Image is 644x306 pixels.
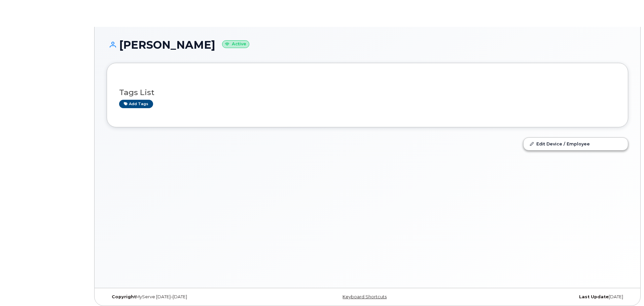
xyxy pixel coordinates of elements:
[579,294,609,299] strong: Last Update
[454,294,628,300] div: [DATE]
[119,88,616,97] h3: Tags List
[343,294,387,299] a: Keyboard Shortcuts
[107,294,281,300] div: MyServe [DATE]–[DATE]
[112,294,136,299] strong: Copyright
[524,138,628,150] a: Edit Device / Employee
[119,100,153,108] a: Add tags
[107,39,628,51] h1: [PERSON_NAME]
[222,40,249,48] small: Active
